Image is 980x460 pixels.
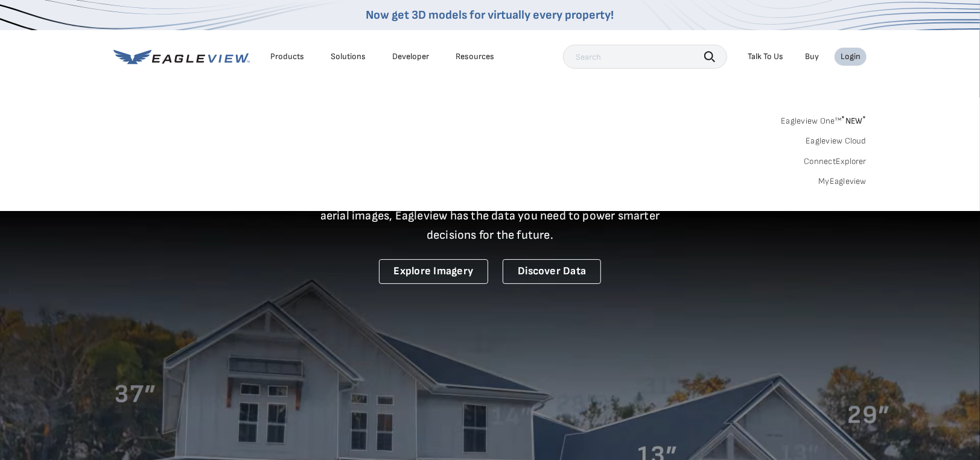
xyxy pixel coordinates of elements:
[503,259,601,284] a: Discover Data
[331,51,366,62] div: Solutions
[805,51,819,62] a: Buy
[842,116,867,126] span: NEW
[804,156,867,167] a: ConnectExplorer
[841,51,861,62] div: Login
[781,112,867,126] a: Eagleview One™*NEW*
[366,8,614,22] a: Now get 3D models for virtually every property!
[270,51,304,62] div: Products
[456,51,494,62] div: Resources
[806,136,867,147] a: Eagleview Cloud
[379,259,489,284] a: Explore Imagery
[392,51,429,62] a: Developer
[818,176,867,187] a: MyEagleview
[563,45,727,69] input: Search
[748,51,783,62] div: Talk To Us
[305,187,675,245] p: A new era starts here. Built on more than 3.5 billion high-resolution aerial images, Eagleview ha...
